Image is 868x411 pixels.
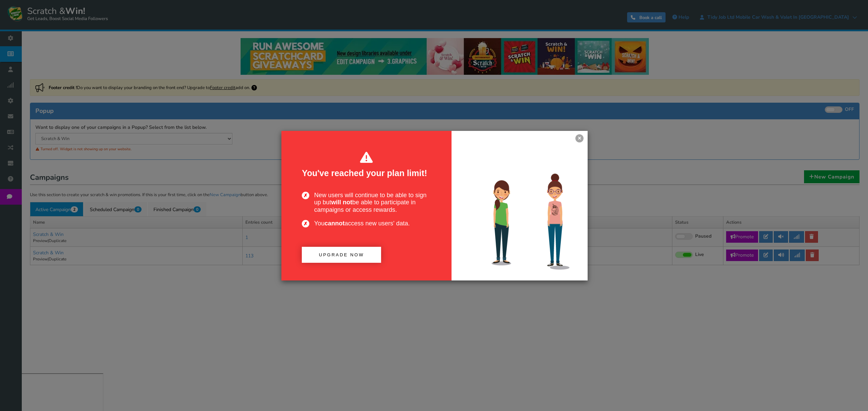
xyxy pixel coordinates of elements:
span: You've reached your plan limit! [302,151,431,178]
b: cannot [325,220,345,227]
span: Upgrade now [319,252,364,257]
span: You access new users' data. [302,220,431,227]
a: Upgrade now [302,247,381,263]
a: × [575,134,584,142]
span: New users will continue to be able to sign up but be able to participate in campaigns or access r... [302,192,431,214]
img: Increased users [452,144,588,280]
b: will not [331,199,352,206]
